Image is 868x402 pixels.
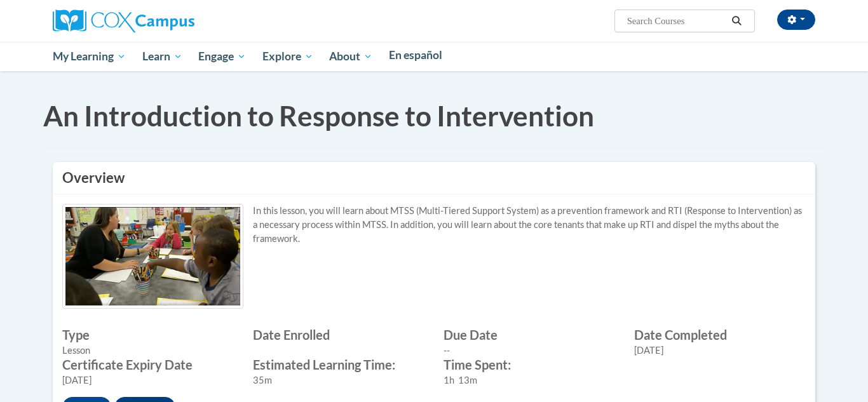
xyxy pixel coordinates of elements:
a: En español [381,42,451,69]
label: Due Date [444,328,615,342]
span: Explore [262,49,313,64]
a: Engage [190,42,254,71]
span: En español [389,48,442,62]
a: About [322,42,381,71]
a: Cox Campus [53,15,194,25]
a: My Learning [44,42,134,71]
h3: Overview [62,168,806,188]
img: Cox Campus [53,10,194,32]
p: In this lesson, you will learn about MTSS (Multi-Tiered Support System) as a prevention framework... [62,204,806,246]
label: Estimated Learning Time: [253,358,424,372]
button: Search [728,13,747,29]
img: Course logo image [62,204,243,309]
label: Certificate Expiry Date [62,358,234,372]
div: -- [444,344,615,358]
span: About [329,49,372,64]
div: 1h 13m [444,373,615,387]
label: Date Completed [634,328,806,342]
span: My Learning [53,49,126,64]
a: Learn [134,42,191,71]
div: 35m [253,373,424,387]
input: Search Courses [626,13,728,29]
i:  [731,17,743,26]
span: Engage [198,49,246,64]
label: Type [62,328,234,342]
button: Account Settings [777,10,815,30]
div: [DATE] [62,373,234,387]
label: Time Spent: [444,358,615,372]
div: Main menu [34,42,834,71]
a: Explore [254,42,322,71]
div: Lesson [62,344,234,358]
div: [DATE] [634,344,806,358]
span: Learn [142,49,182,64]
label: Date Enrolled [253,328,424,342]
span: An Introduction to Response to Intervention [43,99,594,132]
